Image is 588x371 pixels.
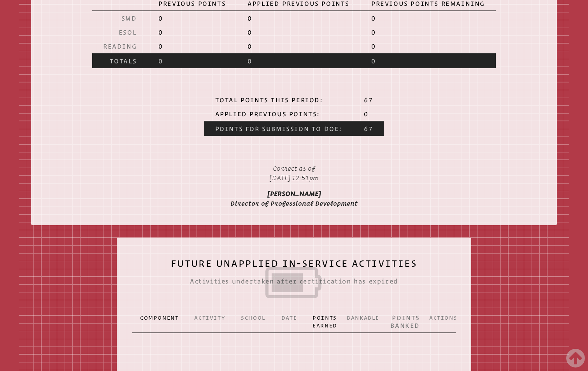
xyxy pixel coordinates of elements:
span: Director of Professional Development [230,200,358,207]
p: Date [281,314,297,322]
p: Points for Submission to DoE: [215,125,342,133]
p: 0 [364,110,373,118]
p: 0 [371,42,485,50]
p: Total Points this Period: [215,96,342,104]
p: 0 [247,14,349,22]
p: Component [140,314,179,322]
p: Actions [429,314,448,322]
p: 0 [371,14,485,22]
p: Reading [103,42,137,50]
span: [PERSON_NAME] [267,190,321,198]
h2: Future Unapplied In-Service Activities [132,253,456,304]
p: Totals [103,57,137,65]
p: 0 [158,14,226,22]
div: Points Banked [389,314,420,329]
p: 0 [247,42,349,50]
p: 0 [158,28,226,36]
span: [DATE] 12:51pm [269,174,319,182]
p: 0 [371,57,485,65]
p: 0 [247,28,349,36]
p: 0 [158,57,226,65]
p: 0 [158,42,226,50]
p: 0 [371,28,485,36]
p: Applied Previous Points: [215,110,342,118]
p: Activity [194,314,225,322]
p: Bankable [347,314,379,322]
p: 67 [364,96,373,104]
p: Correct as of [167,161,422,186]
p: 0 [247,57,349,65]
p: 67 [364,125,373,133]
p: SWD [103,14,137,22]
p: School [241,314,266,322]
p: ESOL [103,28,137,36]
p: Points Earned [312,314,331,329]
